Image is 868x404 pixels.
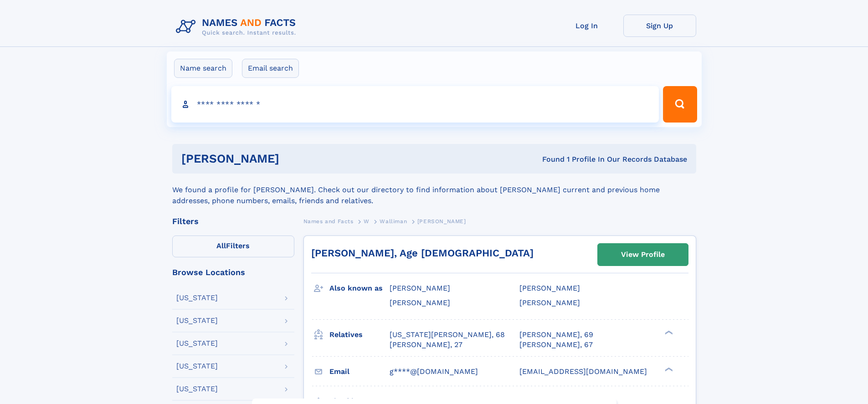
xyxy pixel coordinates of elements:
[519,284,580,292] span: [PERSON_NAME]
[519,298,580,307] span: [PERSON_NAME]
[329,364,390,379] h3: Email
[364,218,370,225] span: W
[303,215,354,227] a: Names and Facts
[311,247,534,259] a: [PERSON_NAME], Age [DEMOGRAPHIC_DATA]
[621,244,665,265] div: View Profile
[417,218,466,225] span: [PERSON_NAME]
[172,235,294,257] label: Filters
[176,317,218,324] div: [US_STATE]
[329,281,390,296] h3: Also known as
[663,86,697,123] button: Search Button
[519,330,593,340] a: [PERSON_NAME], 69
[519,367,647,376] span: [EMAIL_ADDRESS][DOMAIN_NAME]
[380,218,407,225] span: Walliman
[172,268,294,276] div: Browse Locations
[242,59,299,78] label: Email search
[171,86,659,123] input: search input
[172,15,303,39] img: Logo Names and Facts
[390,330,505,340] a: [US_STATE][PERSON_NAME], 68
[176,385,218,393] div: [US_STATE]
[411,154,687,164] div: Found 1 Profile In Our Records Database
[598,244,688,266] a: View Profile
[364,215,370,227] a: W
[380,215,407,227] a: Walliman
[550,15,623,37] a: Log In
[176,294,218,302] div: [US_STATE]
[390,298,450,307] span: [PERSON_NAME]
[172,217,294,225] div: Filters
[663,329,673,335] div: ❯
[519,340,593,350] a: [PERSON_NAME], 67
[390,340,462,350] a: [PERSON_NAME], 27
[181,153,411,164] h1: [PERSON_NAME]
[329,327,390,343] h3: Relatives
[176,340,218,347] div: [US_STATE]
[216,241,226,250] span: All
[174,59,232,78] label: Name search
[623,15,696,37] a: Sign Up
[390,284,450,292] span: [PERSON_NAME]
[663,366,673,372] div: ❯
[176,363,218,370] div: [US_STATE]
[172,174,696,206] div: We found a profile for [PERSON_NAME]. Check out our directory to find information about [PERSON_N...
